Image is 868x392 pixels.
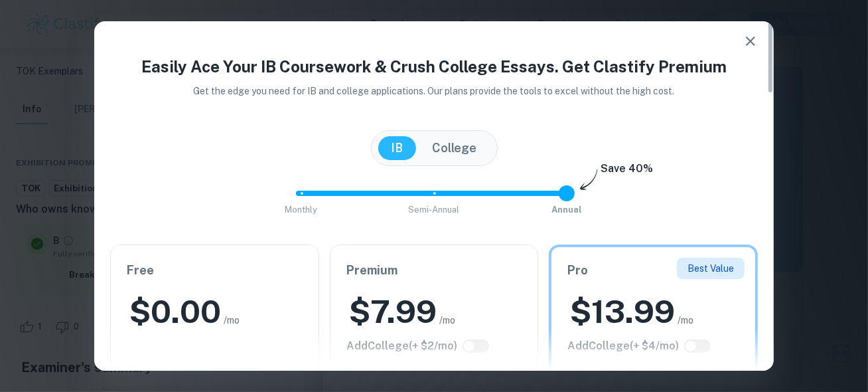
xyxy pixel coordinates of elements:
span: Monthly [285,205,318,215]
span: Semi-Annual [409,205,460,215]
h6: Pro [567,261,739,280]
p: Get the edge you need for IB and college applications. Our plans provide the tools to excel witho... [175,84,693,98]
h6: Save 40% [601,161,653,183]
button: IB [378,136,417,160]
span: /mo [678,313,693,328]
img: subscription-arrow.svg [580,169,598,191]
span: /mo [224,313,240,328]
h2: $ 0.00 [129,290,221,333]
span: Annual [551,205,582,215]
h6: Free [127,261,303,280]
h2: $ 7.99 [349,290,437,333]
span: /mo [439,313,455,328]
p: Best Value [687,261,734,276]
h2: $ 13.99 [570,290,675,333]
h6: Premium [346,261,522,280]
button: College [419,136,490,160]
h4: Easily Ace Your IB Coursework & Crush College Essays. Get Clastify Premium [110,54,758,78]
